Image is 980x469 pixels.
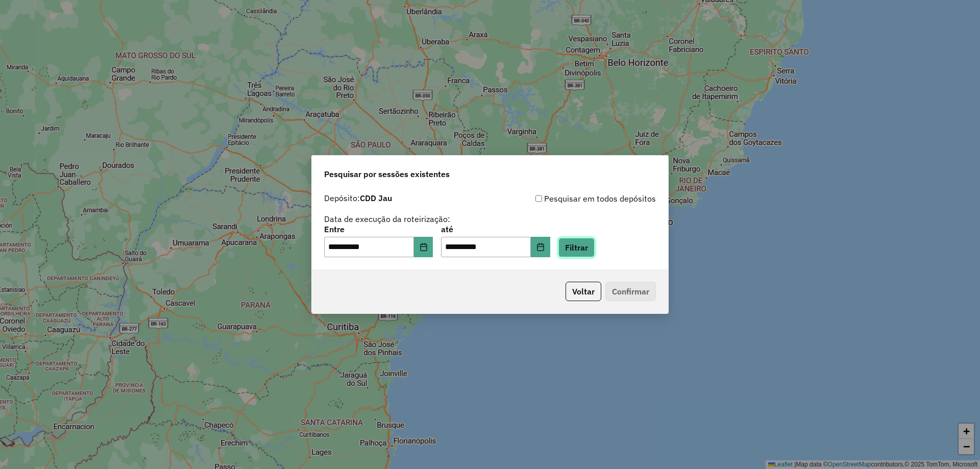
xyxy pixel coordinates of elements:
label: Entre [324,223,433,235]
strong: CDD Jau [360,193,392,203]
div: Pesquisar em todos depósitos [490,192,656,205]
label: Depósito: [324,192,392,204]
button: Filtrar [558,238,595,257]
label: Data de execução da roteirização: [324,213,450,225]
span: Pesquisar por sessões existentes [324,168,450,180]
label: até [441,223,550,235]
button: Choose Date [414,237,433,257]
button: Voltar [566,282,601,301]
button: Choose Date [531,237,550,257]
